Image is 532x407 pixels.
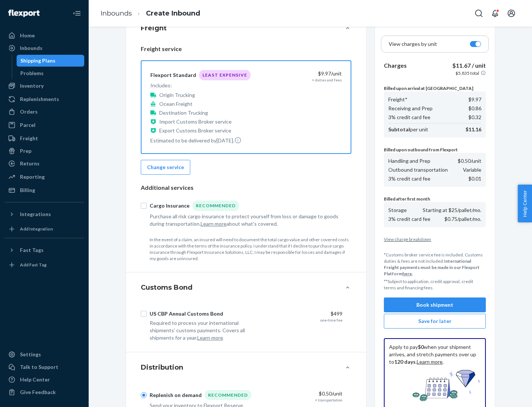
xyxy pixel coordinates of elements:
[201,220,226,228] button: Learn more
[320,317,342,323] div: one-time fee
[388,175,430,182] p: 3% credit card fee
[312,77,342,83] div: + duties and fees
[150,310,223,317] div: US CBP Annual Customs Bond
[8,10,40,17] img: Flexport logo
[141,184,351,192] p: Additional services
[141,45,351,53] p: Freight service
[266,310,342,317] div: $499
[384,252,486,277] p: *Customs broker service fee is included. Customs duties & fees are not included.
[17,55,85,67] a: Shipping Plans
[504,6,519,21] button: Open account menu
[20,246,44,254] div: Fast Tags
[389,343,481,366] p: Apply to pay when your shipment arrives, and stretch payments over up to . .
[20,32,35,39] div: Home
[159,100,192,108] p: Ocean Freight
[384,258,480,276] b: International Freight payments must be made in our Flexport Platform .
[4,208,84,220] button: Integrations
[4,42,84,54] a: Inbounds
[488,6,502,21] button: Open notifications
[384,236,486,242] p: View charge breakdown
[20,351,41,358] div: Settings
[388,166,448,174] p: Outbound transportation
[388,157,430,165] p: Handling and Prep
[4,145,84,157] a: Prep
[4,106,84,118] a: Orders
[20,226,53,232] div: Add Integration
[4,223,84,235] a: Add Integration
[417,359,443,365] a: Learn more
[465,126,481,133] p: $11.16
[4,158,84,169] a: Returns
[20,70,44,77] div: Problems
[20,135,38,142] div: Freight
[452,61,486,70] p: $11.67 / unit
[388,126,410,132] b: Subtotal
[199,70,250,80] div: Least Expensive
[150,82,250,89] p: Includes:
[463,166,481,174] p: Variable
[20,173,45,181] div: Reporting
[388,96,407,103] p: Freight*
[4,119,84,131] a: Parcel
[20,57,55,64] div: Shipping Plans
[4,132,84,144] a: Freight
[4,244,84,256] button: Fast Tags
[4,349,84,360] a: Settings
[4,80,84,92] a: Inventory
[4,171,84,183] a: Reporting
[150,137,250,144] p: Estimated to be delivered by [DATE] .
[20,44,42,52] div: Inbounds
[205,390,251,400] div: Recommended
[150,213,342,228] div: Purchase all risk cargo insurance to protect yourself from loss or damage to goods during transpo...
[20,388,56,396] div: Give Feedback
[150,391,202,399] div: Replenish on demand
[384,196,486,202] p: Billed after first month
[4,386,84,398] button: Give Feedback
[394,359,416,365] b: 120 days
[468,96,481,103] p: $9.97
[69,6,84,21] button: Close Navigation
[150,202,190,209] div: Cargo Insurance
[4,259,84,271] a: Add Fast Tag
[388,105,433,112] p: Receiving and Prep
[423,206,481,214] p: Starting at $25/pallet/mo.
[159,127,231,134] p: Export Customs Broker service
[518,185,532,222] button: Help Center
[100,9,132,17] a: Inbounds
[20,82,44,90] div: Inventory
[141,363,183,372] h4: Distribution
[159,91,195,99] p: Origin Trucking
[4,184,84,196] a: Billing
[141,311,147,317] input: US CBP Annual Customs Bond
[159,118,232,125] p: Import Customs Broker service
[384,147,486,153] p: Billed upon outbound from Flexport
[141,283,192,292] h4: Customs Bond
[384,85,486,91] p: Billed upon arrival at [GEOGRAPHIC_DATA]
[4,374,84,386] a: Help Center
[150,319,260,342] div: Required to process your international shipments' customs payments. Covers all shipments for a year.
[159,109,208,117] p: Destination Trucking
[20,211,51,218] div: Integrations
[20,376,50,383] div: Help Center
[384,297,486,312] button: Book shipment
[265,70,342,77] div: $9.97 /unit
[388,206,407,214] p: Storage
[468,105,481,112] p: $0.86
[468,114,481,121] p: $0.32
[20,121,35,129] div: Parcel
[20,147,31,155] div: Prep
[150,71,196,79] div: Flexport Standard
[146,9,200,17] a: Create Inbound
[95,3,206,24] ol: breadcrumbs
[384,278,486,291] p: **Subject to application, credit approval, credit terms and financing fees.
[384,314,486,329] button: Save for later
[402,271,412,276] a: here
[266,390,342,397] div: $0.50 /unit
[389,40,437,48] p: View charges by unit
[20,262,47,268] div: Add Fast Tag
[471,6,486,21] button: Open Search Box
[418,344,424,350] b: $0
[141,160,190,175] button: Change service
[197,334,223,342] button: Learn more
